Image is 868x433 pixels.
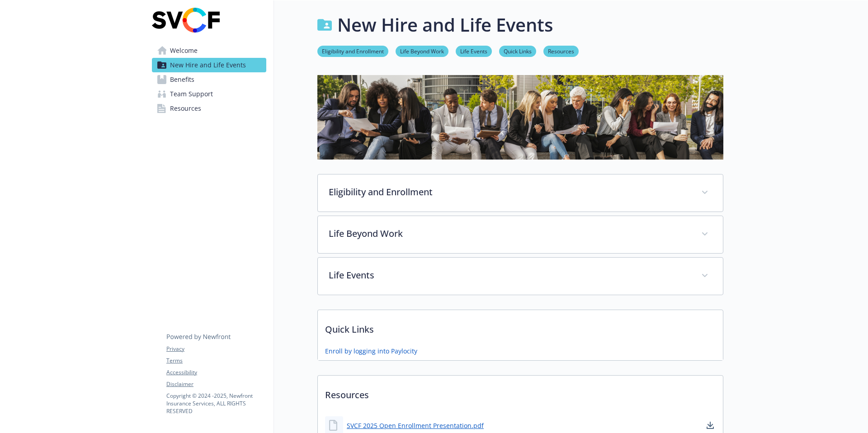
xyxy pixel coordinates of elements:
a: Disclaimer [166,380,266,388]
a: Eligibility and Enrollment [317,47,388,55]
a: Resources [543,47,579,55]
span: Welcome [170,43,198,58]
p: Life Events [329,268,690,282]
a: Team Support [152,87,266,101]
span: Team Support [170,87,213,101]
p: Resources [318,376,723,409]
img: new hire page banner [317,75,723,160]
a: Life Beyond Work [396,47,448,55]
a: Accessibility [166,368,266,377]
a: Enroll by logging into Paylocity [325,346,417,356]
a: SVCF 2025 Open Enrollment Presentation.pdf [347,421,484,430]
a: Terms [166,357,266,365]
div: Life Beyond Work [318,216,723,253]
p: Quick Links [318,310,723,344]
div: Life Events [318,258,723,295]
a: Benefits [152,72,266,87]
p: Eligibility and Enrollment [329,185,690,199]
a: Welcome [152,43,266,58]
div: Eligibility and Enrollment [318,174,723,212]
p: Copyright © 2024 - 2025 , Newfront Insurance Services, ALL RIGHTS RESERVED [166,392,266,415]
span: New Hire and Life Events [170,58,246,72]
a: New Hire and Life Events [152,58,266,72]
span: Resources [170,101,201,116]
h1: New Hire and Life Events [337,11,553,38]
span: Benefits [170,72,194,87]
a: Quick Links [499,47,536,55]
p: Life Beyond Work [329,227,690,240]
a: Resources [152,101,266,116]
a: download document [705,420,716,431]
a: Privacy [166,345,266,353]
a: Life Events [456,47,492,55]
